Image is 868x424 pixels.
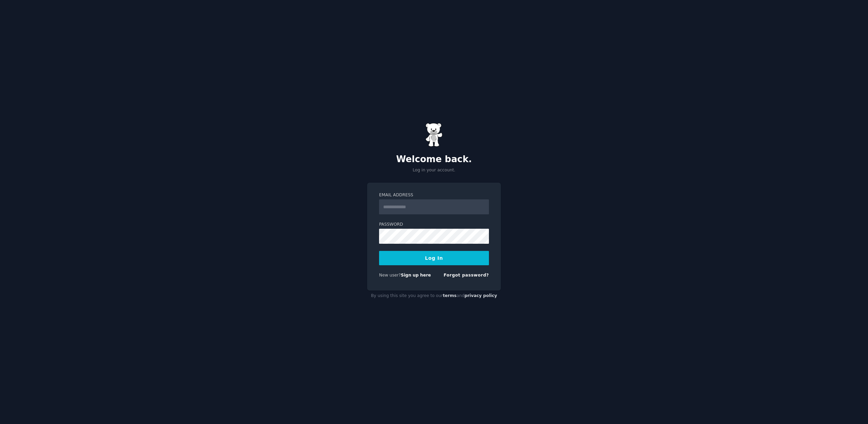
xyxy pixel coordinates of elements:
span: New user? [379,273,401,278]
h2: Welcome back. [367,154,501,165]
label: Password [379,222,489,228]
p: Log in your account. [367,167,501,173]
button: Log In [379,251,489,265]
a: Sign up here [401,273,431,278]
a: Forgot password? [444,273,489,278]
div: By using this site you agree to our and [367,291,501,301]
img: Gummy Bear [425,123,443,147]
a: terms [443,293,457,298]
a: privacy policy [464,293,497,298]
label: Email Address [379,192,489,198]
